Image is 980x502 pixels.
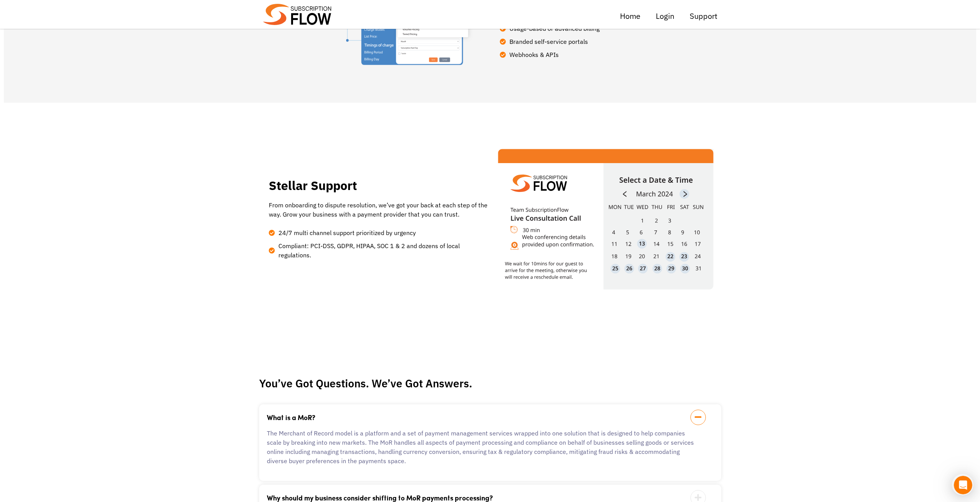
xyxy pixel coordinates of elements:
h3: You’ve Got Questions. We’ve Got Answers. [259,378,721,389]
iframe: Intercom live chat discovery launcher [952,474,973,495]
a: Login [656,10,674,22]
iframe: Intercom live chat [954,476,972,494]
a: Home [620,10,640,22]
p: From onboarding to dispute resolution, we’ve got your back at each step of the way. Grow your bus... [269,200,490,219]
span: 24/7 multi channel support prioritized by urgency [276,228,416,237]
span: Webhooks & APIs [508,50,559,59]
img: new-logo [263,4,331,25]
span: Compliant: PCI-DSS, GDPR, HIPAA, SOC 1 & 2 and dozens of local regulations. [276,241,490,260]
a: Why should my business consider shifting to MoR payments processing? [267,494,694,501]
img: Stellar-Supports [494,145,717,294]
p: The Merchant of Record model is a platform and a set of payment management services wrapped into ... [267,429,694,465]
a: Support [690,10,717,22]
a: What is a MoR? [267,414,694,421]
div: What is a MoR? [267,421,694,465]
h2: Stellar Support [269,178,490,193]
span: Branded self-service portals [508,37,588,46]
